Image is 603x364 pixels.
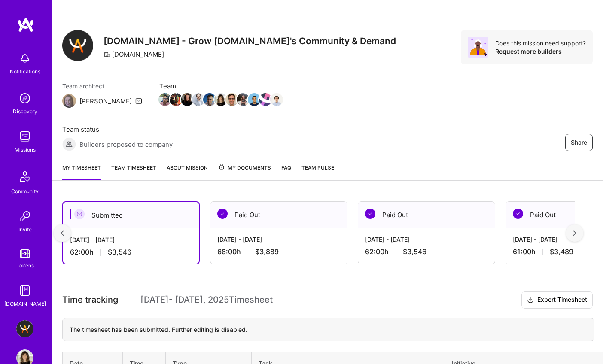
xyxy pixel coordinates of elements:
a: Team Member Avatar [260,92,271,107]
img: Community [15,166,35,187]
img: teamwork [16,128,33,145]
div: [DOMAIN_NAME] [4,299,46,308]
div: 62:00 h [70,248,192,257]
img: Team Member Avatar [248,93,261,106]
div: Submitted [63,202,199,228]
a: Team Member Avatar [159,92,171,107]
img: discovery [16,90,33,107]
i: icon Download [527,296,534,305]
img: right [573,230,576,236]
a: Team Member Avatar [238,92,249,107]
i: icon Mail [135,97,142,104]
img: A.Team - Grow A.Team's Community & Demand [16,320,33,337]
div: 68:00 h [217,247,340,256]
a: Team timesheet [111,163,156,180]
span: Share [571,138,587,147]
button: Share [565,134,593,151]
span: [DATE] - [DATE] , 2025 Timesheet [140,294,273,305]
img: Team Member Avatar [203,93,216,106]
div: [DOMAIN_NAME] [104,50,164,59]
a: Team Member Avatar [171,92,182,107]
img: Team Member Avatar [270,93,283,106]
button: Export Timesheet [521,291,593,309]
span: $3,489 [550,247,573,256]
img: logo [17,17,34,33]
a: Team Member Avatar [249,92,260,107]
a: Team Member Avatar [193,92,204,107]
a: About Mission [167,163,208,180]
img: Team Member Avatar [158,93,171,106]
img: Avatar [468,37,488,58]
img: Team Member Avatar [225,93,238,106]
img: Team Member Avatar [259,93,272,106]
a: My timesheet [62,163,101,180]
div: Does this mission need support? [495,39,586,47]
span: Team status [62,125,173,134]
span: $3,546 [403,247,426,256]
span: My Documents [218,163,271,173]
a: A.Team - Grow A.Team's Community & Demand [14,320,36,337]
img: Invite [16,208,33,225]
div: Request more builders [495,47,586,55]
img: Builders proposed to company [62,137,76,151]
i: icon CompanyGray [104,51,110,58]
a: FAQ [281,163,291,180]
div: Invite [18,225,32,234]
img: Paid Out [513,209,523,219]
div: 62:00 h [365,247,488,256]
img: Team Architect [62,94,76,108]
span: Team [159,82,282,91]
span: $3,546 [108,248,131,257]
div: Discovery [13,107,37,116]
h3: [DOMAIN_NAME] - Grow [DOMAIN_NAME]'s Community & Demand [104,36,396,46]
span: Team Pulse [301,164,334,171]
a: Team Member Avatar [226,92,238,107]
img: Team Member Avatar [170,93,183,106]
div: The timesheet has been submitted. Further editing is disabled. [62,318,594,341]
img: bell [16,50,33,67]
img: Submitted [74,209,85,219]
div: [DATE] - [DATE] [70,235,192,244]
div: [DATE] - [DATE] [365,235,488,244]
img: Company Logo [62,30,93,61]
div: [DATE] - [DATE] [217,235,340,244]
img: guide book [16,282,33,299]
a: My Documents [218,163,271,180]
span: $3,889 [255,247,279,256]
a: Team Pulse [301,163,334,180]
a: Team Member Avatar [204,92,215,107]
div: Notifications [10,67,40,76]
img: Paid Out [365,209,375,219]
img: Team Member Avatar [237,93,250,106]
span: Builders proposed to company [79,140,173,149]
img: Team Member Avatar [214,93,227,106]
a: Team Member Avatar [271,92,282,107]
img: left [61,230,64,236]
div: Paid Out [358,202,495,228]
div: Paid Out [210,202,347,228]
div: Missions [15,145,36,154]
img: Paid Out [217,209,228,219]
div: [PERSON_NAME] [79,97,132,106]
img: Team Member Avatar [192,93,205,106]
a: Team Member Avatar [182,92,193,107]
img: tokens [20,249,30,258]
a: Team Member Avatar [215,92,226,107]
span: Team architect [62,82,142,91]
div: Tokens [16,261,34,270]
img: Team Member Avatar [181,93,194,106]
span: Time tracking [62,294,118,305]
div: Community [11,187,39,196]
